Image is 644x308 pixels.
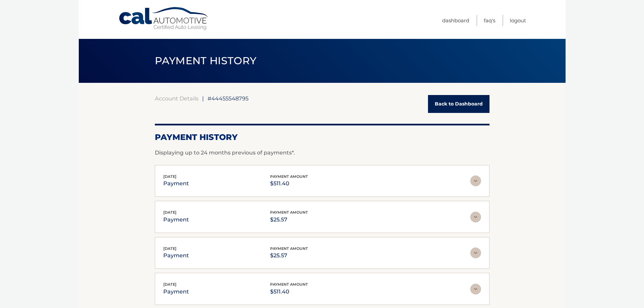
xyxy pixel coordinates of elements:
a: Logout [510,15,526,26]
img: accordion-rest.svg [470,284,481,294]
p: payment [163,179,189,188]
span: [DATE] [163,210,176,215]
span: PAYMENT HISTORY [155,54,257,67]
a: Cal Automotive [118,7,210,31]
p: Displaying up to 24 months previous of payments*. [155,149,490,157]
a: FAQ's [484,15,495,26]
span: [DATE] [163,282,176,287]
p: $511.40 [270,287,308,297]
span: [DATE] [163,174,176,179]
a: Dashboard [442,15,469,26]
span: payment amount [270,246,308,251]
span: payment amount [270,210,308,215]
a: Account Details [155,95,198,102]
p: payment [163,287,189,297]
span: payment amount [270,174,308,179]
img: accordion-rest.svg [470,247,481,258]
span: [DATE] [163,246,176,251]
h2: Payment History [155,132,490,142]
img: accordion-rest.svg [470,212,481,222]
p: $25.57 [270,251,308,260]
p: payment [163,251,189,260]
img: accordion-rest.svg [470,175,481,186]
p: $511.40 [270,179,308,188]
span: | [202,95,204,102]
p: $25.57 [270,215,308,224]
span: payment amount [270,282,308,287]
p: payment [163,215,189,224]
span: #44455548795 [208,95,248,102]
a: Back to Dashboard [428,95,490,113]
